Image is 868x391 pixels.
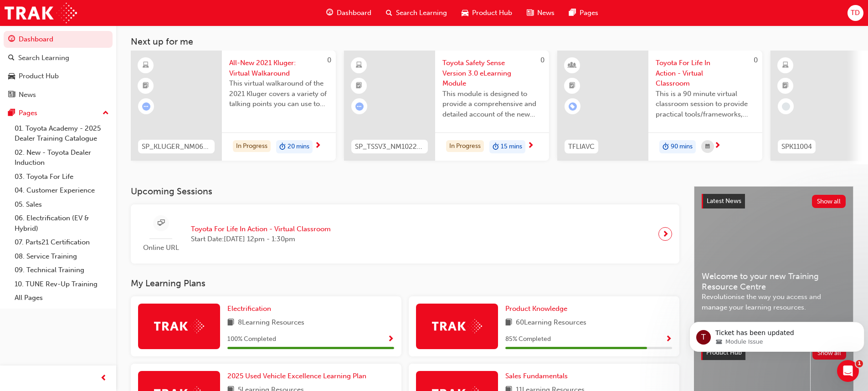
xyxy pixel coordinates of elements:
div: News [19,90,36,100]
span: 90 mins [671,142,693,152]
a: Latest NewsShow all [702,194,846,208]
span: Show Progress [387,335,394,344]
a: 04. Customer Experience [11,183,113,198]
span: news-icon [527,7,534,19]
button: DashboardSearch LearningProduct HubNews [4,29,113,105]
iframe: Intercom live chat [837,360,859,382]
button: Pages [4,105,113,122]
a: 10. TUNE Rev-Up Training [11,277,113,291]
span: Search Learning [396,8,447,18]
span: learningRecordVerb_ATTEMPT-icon [355,102,364,111]
span: Revolutionise the way you access and manage your learning resources. [702,292,846,312]
a: Electrification [227,304,275,314]
span: 1 [856,360,863,367]
span: book-icon [505,317,512,329]
button: Show Progress [665,334,672,345]
a: search-iconSearch Learning [379,4,454,22]
a: Product Hub [4,68,113,85]
span: booktick-icon [356,80,362,92]
span: Online URL [138,243,184,253]
a: 01. Toyota Academy - 2025 Dealer Training Catalogue [11,122,113,146]
span: news-icon [8,91,15,99]
span: learningRecordVerb_ENROLL-icon [569,102,577,111]
span: This virtual walkaround of the 2021 Kluger covers a variety of talking points you can use to show... [229,78,329,109]
span: Electrification [227,305,271,313]
span: next-icon [314,142,321,150]
span: 0 [754,56,758,64]
a: 08. Service Training [11,249,113,264]
span: 0 [327,56,331,64]
button: TD [847,5,863,21]
div: Pages [19,108,37,118]
span: Pages [580,8,598,18]
h3: Upcoming Sessions [131,186,679,197]
span: booktick-icon [143,80,149,92]
a: Product Knowledge [505,304,571,314]
button: Show all [812,195,846,208]
a: 0SP_KLUGER_NM0621_EL02All-New 2021 Kluger: Virtual WalkaroundThis virtual walkaround of the 2021 ... [131,51,336,161]
span: Toyota Safety Sense Version 3.0 eLearning Module [442,58,542,89]
span: Start Date: [DATE] 12pm - 1:30pm [191,234,331,244]
span: 15 mins [501,142,522,152]
a: 03. Toyota For Life [11,170,113,184]
span: guage-icon [8,36,15,44]
a: pages-iconPages [562,4,606,22]
div: Search Learning [18,53,69,63]
span: SP_KLUGER_NM0621_EL02 [142,142,211,152]
span: Toyota For Life In Action - Virtual Classroom [191,224,331,234]
span: Product Knowledge [505,305,567,313]
span: This is a 90 minute virtual classroom session to provide practical tools/frameworks, behaviours a... [656,89,755,120]
a: Dashboard [4,31,113,48]
span: SP_TSSV3_NM1022_EL [355,142,424,152]
span: 2025 Used Vehicle Excellence Learning Plan [227,372,366,380]
span: 20 mins [288,142,309,152]
span: Latest News [707,197,741,205]
h3: My Learning Plans [131,278,679,289]
button: Show Progress [387,334,394,345]
span: search-icon [8,54,15,62]
span: prev-icon [100,373,107,384]
a: News [4,86,113,103]
span: Show Progress [665,335,672,344]
a: 07. Parts21 Certification [11,235,113,249]
span: Dashboard [337,8,371,18]
span: All-New 2021 Kluger: Virtual Walkaround [229,58,329,78]
span: pages-icon [569,7,576,19]
span: next-icon [662,228,669,240]
span: Toyota For Life In Action - Virtual Classroom [656,58,755,89]
img: Trak [432,319,482,333]
span: This module is designed to provide a comprehensive and detailed account of the new enhanced Toyot... [442,89,542,120]
span: TFLIAVC [568,142,595,152]
span: guage-icon [326,7,333,19]
a: Search Learning [4,50,113,66]
img: Trak [5,3,77,23]
span: learningResourceType_INSTRUCTOR_LED-icon [569,60,575,71]
span: Welcome to your new Training Resource Centre [702,271,846,292]
h3: Next up for me [116,36,868,47]
iframe: Intercom notifications message [686,303,868,366]
span: learningResourceType_ELEARNING-icon [356,60,362,71]
a: Online URLToyota For Life In Action - Virtual ClassroomStart Date:[DATE] 12pm - 1:30pm [138,212,672,257]
span: News [537,8,555,18]
span: learningRecordVerb_NONE-icon [782,102,790,111]
a: 0TFLIAVCToyota For Life In Action - Virtual ClassroomThis is a 90 minute virtual classroom sessio... [557,51,762,161]
a: 06. Electrification (EV & Hybrid) [11,211,113,235]
span: next-icon [527,142,534,150]
span: car-icon [8,72,15,81]
span: pages-icon [8,109,15,117]
a: 0SP_TSSV3_NM1022_ELToyota Safety Sense Version 3.0 eLearning ModuleThis module is designed to pro... [344,51,549,161]
span: learningResourceType_ELEARNING-icon [143,60,149,71]
a: 09. Technical Training [11,263,113,277]
span: booktick-icon [569,80,575,92]
span: Product Hub [472,8,512,18]
div: In Progress [446,140,484,152]
a: 02. New - Toyota Dealer Induction [11,146,113,170]
span: 8 Learning Resources [238,317,304,329]
span: sessionType_ONLINE_URL-icon [158,218,164,229]
span: SPK11004 [781,142,812,152]
span: calendar-icon [705,141,710,152]
span: duration-icon [493,141,499,153]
